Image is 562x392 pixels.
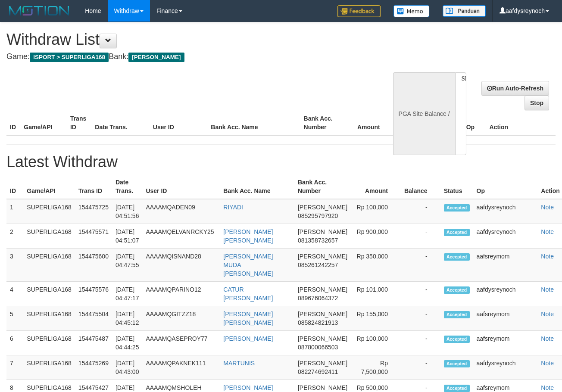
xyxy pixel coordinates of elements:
[401,282,440,306] td: -
[6,199,23,224] td: 1
[473,199,538,224] td: aafdysreynoch
[298,253,347,260] span: [PERSON_NAME]
[401,249,440,282] td: -
[23,306,75,331] td: SUPERLIGA168
[298,368,338,375] span: 082274692411
[142,174,220,199] th: User ID
[75,355,112,380] td: 154475269
[401,306,440,331] td: -
[444,229,470,236] span: Accepted
[401,174,440,199] th: Balance
[393,5,430,17] img: Button%20Memo.svg
[298,384,347,391] span: [PERSON_NAME]
[298,360,347,367] span: [PERSON_NAME]
[541,335,554,342] a: Note
[223,228,273,244] a: [PERSON_NAME] [PERSON_NAME]
[444,360,470,367] span: Accepted
[298,335,347,342] span: [PERSON_NAME]
[444,336,470,343] span: Accepted
[6,331,23,355] td: 6
[112,355,143,380] td: [DATE] 04:43:00
[351,224,401,249] td: Rp 900,000
[541,253,554,260] a: Note
[23,199,75,224] td: SUPERLIGA168
[6,282,23,306] td: 4
[75,249,112,282] td: 154475600
[473,355,538,380] td: aafdysreynoch
[337,5,381,17] img: Feedback.jpg
[444,204,470,212] span: Accepted
[6,249,23,282] td: 3
[444,385,470,392] span: Accepted
[223,253,273,277] a: [PERSON_NAME] MUDA [PERSON_NAME]
[298,344,338,351] span: 087800066503
[142,306,220,331] td: AAAAMQGITZZ18
[112,249,143,282] td: [DATE] 04:47:55
[351,355,401,380] td: Rp 7,500,000
[75,174,112,199] th: Trans ID
[223,286,273,302] a: CATUR [PERSON_NAME]
[298,311,347,317] span: [PERSON_NAME]
[6,111,20,135] th: ID
[298,237,338,244] span: 081358732657
[75,331,112,355] td: 154475487
[112,199,143,224] td: [DATE] 04:51:56
[112,174,143,199] th: Date Trans.
[6,224,23,249] td: 2
[298,228,347,235] span: [PERSON_NAME]
[298,319,338,326] span: 085824821913
[142,249,220,282] td: AAAAMQISNAND28
[75,306,112,331] td: 154475504
[67,111,91,135] th: Trans ID
[541,360,554,367] a: Note
[401,331,440,355] td: -
[444,253,470,261] span: Accepted
[6,355,23,380] td: 7
[541,286,554,293] a: Note
[23,249,75,282] td: SUPERLIGA168
[463,111,486,135] th: Op
[525,96,549,110] a: Stop
[443,5,486,17] img: panduan.png
[481,81,549,96] a: Run Auto-Refresh
[6,153,556,171] h1: Latest Withdraw
[112,331,143,355] td: [DATE] 04:44:25
[444,286,470,294] span: Accepted
[128,53,184,62] span: [PERSON_NAME]
[223,335,273,342] a: [PERSON_NAME]
[23,355,75,380] td: SUPERLIGA168
[351,249,401,282] td: Rp 350,000
[6,174,23,199] th: ID
[444,311,470,318] span: Accepted
[142,331,220,355] td: AAAAMQASEPROY77
[401,224,440,249] td: -
[75,224,112,249] td: 154475571
[112,306,143,331] td: [DATE] 04:45:12
[473,249,538,282] td: aafsreymom
[75,282,112,306] td: 154475576
[142,355,220,380] td: AAAAMQPAKNEK111
[298,212,338,219] span: 085295797920
[142,224,220,249] td: AAAAMQELVANRCKY25
[150,111,208,135] th: User ID
[223,204,243,211] a: RIYADI
[298,295,338,302] span: 089676064372
[351,199,401,224] td: Rp 100,000
[223,384,273,391] a: [PERSON_NAME]
[401,199,440,224] td: -
[142,282,220,306] td: AAAAMQPARINO12
[473,282,538,306] td: aafdysreynoch
[473,331,538,355] td: aafsreymom
[486,111,556,135] th: Action
[6,31,366,48] h1: Withdraw List
[351,306,401,331] td: Rp 155,000
[541,384,554,391] a: Note
[298,286,347,293] span: [PERSON_NAME]
[30,53,109,62] span: ISPORT > SUPERLIGA168
[112,282,143,306] td: [DATE] 04:47:17
[401,355,440,380] td: -
[23,331,75,355] td: SUPERLIGA168
[23,224,75,249] td: SUPERLIGA168
[91,111,150,135] th: Date Trans.
[6,306,23,331] td: 5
